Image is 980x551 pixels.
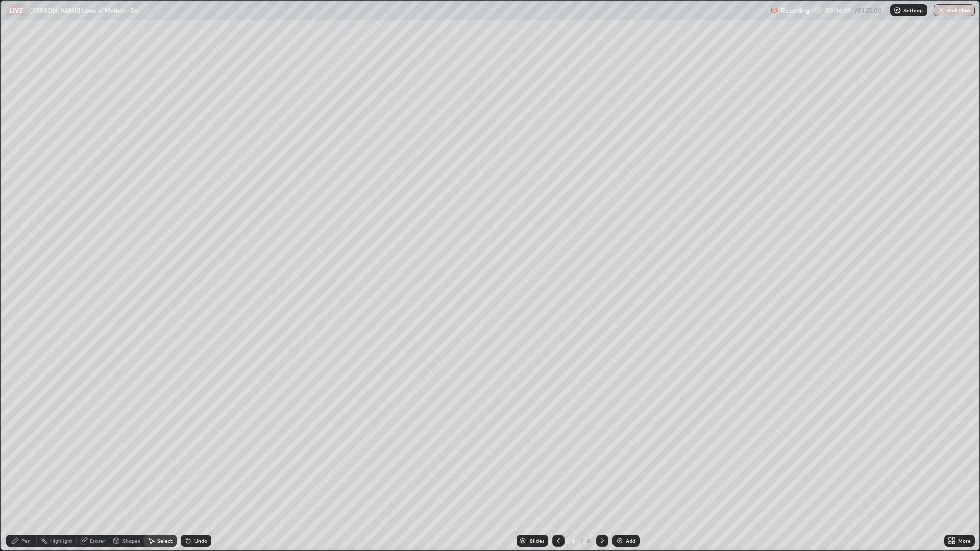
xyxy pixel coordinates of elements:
img: end-class-cross [937,6,945,14]
p: Recording [781,7,810,14]
div: Eraser [90,538,105,543]
img: recording.375f2c34.svg [771,6,779,14]
img: add-slide-button [616,537,624,545]
p: LIVE [9,6,23,14]
div: Pen [21,538,31,543]
div: Select [157,538,173,543]
p: [PERSON_NAME] Laws of Motion - 06 [30,6,138,14]
p: Settings [903,8,923,13]
img: class-settings-icons [893,6,901,14]
div: Undo [194,538,207,543]
div: 8 [569,538,579,544]
div: 8 [586,536,592,545]
button: End Class [934,4,975,16]
div: / [581,538,584,544]
div: Shapes [122,538,140,543]
div: Highlight [50,538,72,543]
div: Add [626,538,635,543]
div: Slides [530,538,544,543]
div: More [958,538,971,543]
